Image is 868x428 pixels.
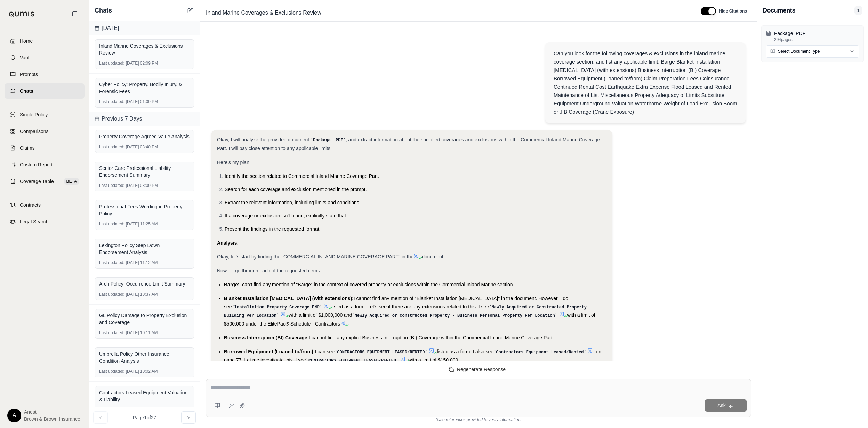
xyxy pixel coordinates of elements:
[203,7,692,18] div: Edit Title
[99,144,124,150] span: Last updated:
[20,128,48,135] span: Comparisons
[64,178,79,185] span: BETA
[217,137,600,151] span: , and extract information about the specified coverages and exclusions within the Commercial Inla...
[311,138,346,143] code: Package .PDF
[217,268,321,273] span: Now, I'll go through each of the requested items:
[99,260,190,265] div: [DATE] 11:12 AM
[224,312,595,327] span: with a limit of $500,000 under the ElitePac® Schedule - Contractors
[239,282,514,287] span: I can't find any mention of "Barge" in the context of covered property or exclusions within the C...
[99,144,190,150] div: [DATE] 03:40 PM
[99,351,190,364] div: Umbrella Policy Other Insurance Condition Analysis
[766,30,859,42] button: Package .PDF294pages
[457,367,506,372] span: Regenerate Response
[20,111,48,118] span: Single Policy
[99,221,124,227] span: Last updated:
[24,415,80,422] span: Brown & Brown Insurance
[89,112,200,126] div: Previous 7 Days
[95,6,112,15] span: Chats
[308,358,396,363] span: CONTRACTORS EQUIPMENT LEASED/RENTED
[5,83,85,99] a: Chats
[443,364,514,375] button: Regenerate Response
[554,49,737,116] div: Can you look for the following coverages & exclusions in the inland marine coverage section, and ...
[289,312,352,318] span: with a limit of $1,000,000 and
[99,133,190,140] div: Property Coverage Agreed Value Analysis
[20,71,38,78] span: Prompts
[186,6,194,15] button: New Chat
[99,330,124,336] span: Last updated:
[217,137,311,142] span: Okay, I will analyze the provided document,
[99,183,124,188] span: Last updated:
[717,403,725,408] span: Ask
[99,203,190,217] div: Professional Fees Wording in Property Policy
[217,240,239,246] strong: Analysis:
[99,260,124,265] span: Last updated:
[763,6,795,15] h3: Documents
[99,312,190,326] div: GL Policy Damage to Property Exclusion and Coverage
[225,200,361,205] span: Extract the relevant information, including limits and conditions.
[20,54,31,61] span: Vault
[69,8,80,19] button: Collapse sidebar
[24,409,80,415] span: Anesti
[224,335,309,340] span: Business Interruption (BI) Coverage:
[5,214,85,229] a: Legal Search
[206,417,751,422] div: *Use references provided to verify information.
[348,321,350,327] span: .
[7,409,21,422] div: A
[20,201,41,208] span: Contracts
[315,349,335,354] span: I can see
[854,6,862,15] span: 1
[5,67,85,82] a: Prompts
[224,296,354,301] span: Blanket Installation [MEDICAL_DATA] (with extensions):
[99,242,190,256] div: Lexington Policy Step Down Endorsement Analysis
[99,369,124,374] span: Last updated:
[408,357,459,363] span: with a limit of $150,000.
[5,50,85,65] a: Vault
[5,140,85,156] a: Claims
[719,8,747,14] span: Hide Citations
[5,197,85,213] a: Contracts
[20,161,53,168] span: Custom Report
[89,21,200,35] div: [DATE]
[225,226,321,232] span: Present the findings in the requested format.
[99,221,190,227] div: [DATE] 11:25 AM
[99,42,190,56] div: Inland Marine Coverages & Exclusions Review
[225,187,367,192] span: Search for each coverage and exclusion mentioned in the prompt.
[99,99,190,105] div: [DATE] 01:09 PM
[337,350,425,355] span: CONTRACTORS EQUIPMENT LEASED/RENTED
[99,389,190,403] div: Contractors Leased Equipment Valuation & Liability
[133,414,156,421] span: Page 1 of 27
[99,291,124,297] span: Last updated:
[5,124,85,139] a: Comparisons
[99,165,190,179] div: Senior Care Professional Liability Endorsement Summary
[496,350,584,355] span: Contractors Equipment Leased/Rented
[5,157,85,172] a: Custom Report
[99,183,190,188] div: [DATE] 03:09 PM
[224,349,315,354] span: Borrowed Equipment (Loaned to/from):
[99,99,124,105] span: Last updated:
[20,218,49,225] span: Legal Search
[774,30,859,37] p: Package .PDF
[5,174,85,189] a: Coverage TableBETA
[224,296,568,310] span: I cannot find any mention of "Blanket Installation [MEDICAL_DATA]" in the document. However, I do...
[309,335,554,340] span: I cannot find any explicit Business Interruption (BI) Coverage within the Commercial Inland Marin...
[99,369,190,374] div: [DATE] 10:02 AM
[437,349,494,354] span: listed as a form. I also see
[20,38,33,44] span: Home
[224,282,239,287] span: Barge:
[217,159,251,165] span: Here's my plan:
[355,313,555,318] span: Newly Acquired or Constructed Property - Business Personal Property Per Location
[99,60,190,66] div: [DATE] 02:09 PM
[5,107,85,122] a: Single Policy
[203,7,324,18] span: Inland Marine Coverages & Exclusions Review
[99,291,190,297] div: [DATE] 10:37 AM
[225,213,347,219] span: If a coverage or exclusion isn't found, explicitly state that.
[99,81,190,95] div: Cyber Policy: Property, Bodily Injury, & Forensic Fees
[332,304,489,310] span: listed as a form. Let's see if there are any extensions related to this. I see
[217,254,413,260] span: Okay, let's start by finding the "COMMERCIAL INLAND MARINE COVERAGE PART" in the
[705,399,747,412] button: Ask
[20,145,35,151] span: Claims
[422,254,444,260] span: document.
[99,280,190,287] div: Arch Policy: Occurrence Limit Summary
[5,33,85,49] a: Home
[20,88,33,94] span: Chats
